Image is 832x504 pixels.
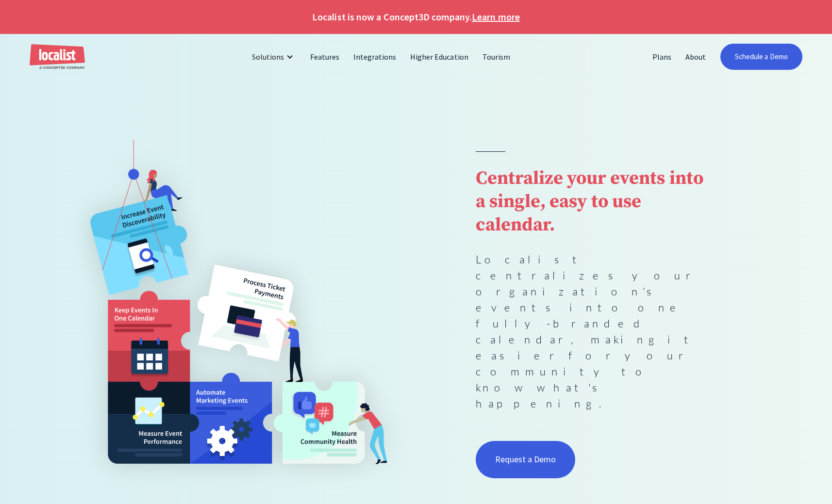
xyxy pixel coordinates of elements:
[472,10,519,24] a: Learn more
[476,251,714,411] p: Localist centralizes your organization's events into one fully-branded calendar, making it easier...
[476,441,576,478] a: Request a Demo
[403,45,476,68] a: Higher Education
[303,45,347,68] a: Features
[720,44,802,70] a: Schedule a Demo
[252,51,284,63] div: Solutions
[646,45,679,68] a: Plans
[347,45,403,68] a: Integrations
[476,167,703,237] strong: Centralize your events into a single, easy to use calendar.
[30,44,85,70] a: home
[679,45,713,68] a: About
[476,45,517,68] a: Tourism
[245,45,303,68] div: Solutions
